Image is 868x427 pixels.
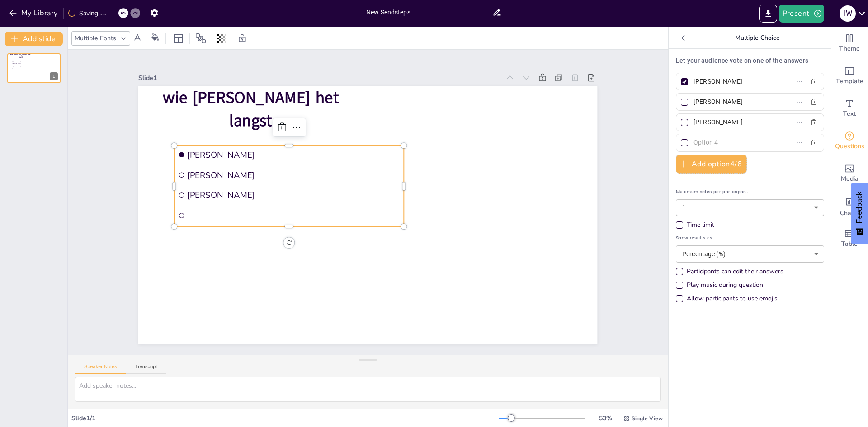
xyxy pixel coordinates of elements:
[187,149,400,160] span: [PERSON_NAME]
[851,183,868,244] button: Feedback - Enquête weergeven
[831,222,868,255] div: Add a table
[841,239,858,249] span: Table
[676,155,747,174] button: Add option4/6
[676,188,824,196] span: Maximum votes per participant
[366,6,492,19] input: Insert title
[71,414,499,422] div: Slide 1 / 1
[171,31,186,46] div: Layout
[693,136,778,149] input: Option 4
[687,281,763,290] div: Play music during question
[50,72,58,80] div: 1
[187,190,400,201] span: [PERSON_NAME]
[831,125,868,157] div: Get real-time input from your audience
[163,87,339,131] span: wie [PERSON_NAME] het langst
[73,32,118,44] div: Multiple Fonts
[68,9,106,18] div: Saving......
[687,267,783,276] div: Participants can edit their answers
[7,6,61,20] button: My Library
[676,199,824,216] div: 1
[676,221,824,230] div: Time limit
[126,364,166,374] button: Transcript
[855,192,863,223] font: Feedback
[187,169,400,181] span: [PERSON_NAME]
[693,116,778,129] input: Option 3
[687,294,778,303] div: Allow participants to use emojis
[693,75,778,88] input: Option 1
[692,27,822,49] p: Multiple Choice
[840,5,856,23] button: I W
[831,157,868,190] div: Add images, graphics, shapes or video
[195,33,206,44] span: Position
[148,33,162,43] div: Background color
[831,92,868,125] div: Add text boxes
[840,5,856,22] div: I W
[676,267,783,276] div: Participants can edit their answers
[676,56,824,66] p: Let your audience vote on one of the answers
[839,44,860,54] span: Theme
[831,190,868,222] div: Add charts and graphs
[138,74,500,82] div: Slide 1
[632,415,663,422] span: Single View
[831,27,868,60] div: Change the overall theme
[835,141,864,151] span: Questions
[693,95,778,108] input: Option 2
[10,53,30,59] span: wie [PERSON_NAME] het langst
[840,208,859,218] span: Charts
[831,60,868,92] div: Add ready made slides
[676,245,824,262] div: Percentage (%)
[843,109,856,119] span: Text
[13,63,38,64] span: [PERSON_NAME]
[676,294,778,303] div: Allow participants to use emojis
[5,32,63,46] button: Add slide
[676,234,824,242] span: Show results as
[841,174,859,184] span: Media
[75,364,126,374] button: Speaker Notes
[779,5,824,23] button: Present
[594,414,616,422] div: 53 %
[7,53,61,83] div: 1
[687,221,714,230] div: Time limit
[759,5,777,23] button: Export to PowerPoint
[836,76,863,86] span: Template
[13,61,38,62] span: [PERSON_NAME]
[676,281,763,290] div: Play music during question
[13,66,38,67] span: [PERSON_NAME]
